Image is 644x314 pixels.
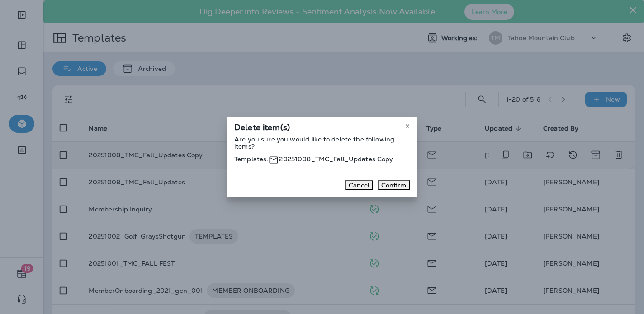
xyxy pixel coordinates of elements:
[227,117,417,136] div: Delete item(s)
[234,155,268,163] span: Templates:
[345,180,373,190] button: Cancel
[234,136,410,150] p: Are you sure you would like to delete the following items?
[378,180,410,190] button: Confirm
[268,155,393,163] span: 20251008_TMC_Fall_Updates Copy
